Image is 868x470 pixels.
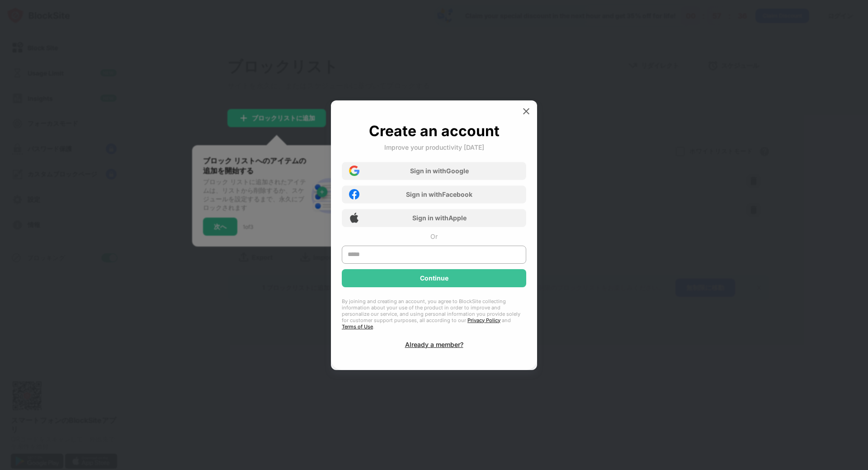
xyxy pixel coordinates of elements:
div: Create an account [369,122,500,140]
a: Privacy Policy [467,317,500,323]
div: By joining and creating an account, you agree to BlockSite collecting information about your use ... [342,298,526,330]
div: Improve your productivity [DATE] [384,143,484,151]
div: Sign in with Google [410,167,469,175]
img: facebook-icon.png [349,189,359,199]
div: Sign in with Facebook [406,190,472,198]
div: Continue [420,275,448,282]
img: apple-icon.png [349,213,359,223]
a: Terms of Use [342,323,373,330]
div: Sign in with Apple [412,214,467,222]
div: Already a member? [405,341,463,348]
div: Or [430,233,438,240]
img: google-icon.png [349,166,359,176]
